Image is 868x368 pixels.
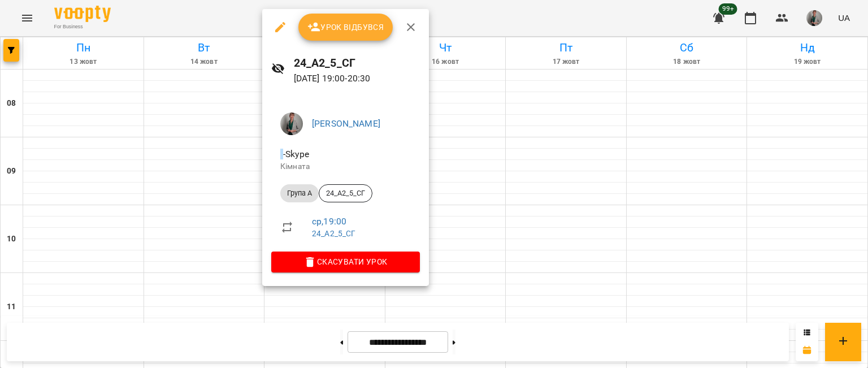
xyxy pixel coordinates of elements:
[319,188,372,198] span: 24_А2_5_СГ
[312,229,355,238] a: 24_А2_5_СГ
[280,255,411,269] span: Скасувати Урок
[280,149,311,159] span: - Skype
[280,161,411,172] p: Кімната
[280,188,319,198] span: Група A
[280,112,303,135] img: 3acb7d247c3193edef0ecce57ed72e3e.jpeg
[312,216,346,227] a: ср , 19:00
[319,184,372,202] div: 24_А2_5_СГ
[312,118,380,129] a: [PERSON_NAME]
[271,252,420,272] button: Скасувати Урок
[294,54,420,72] h6: 24_А2_5_СГ
[307,20,384,34] span: Урок відбувся
[298,14,393,41] button: Урок відбувся
[294,72,420,85] p: [DATE] 19:00 - 20:30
